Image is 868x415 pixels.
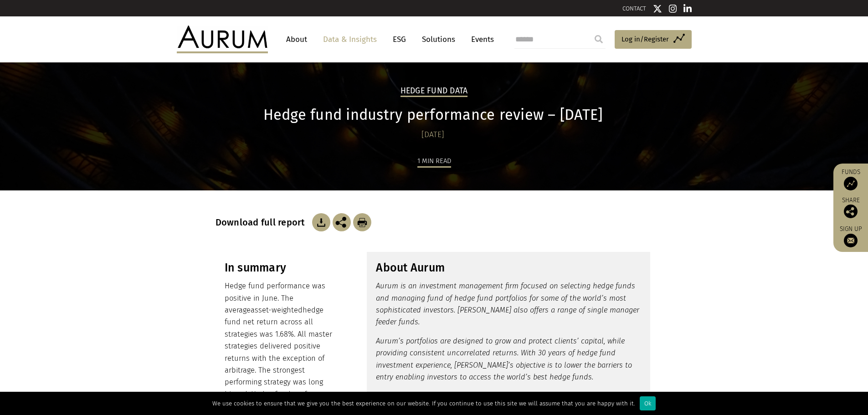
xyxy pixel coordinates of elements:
[388,31,411,48] a: ESG
[333,213,351,231] img: Share this post
[318,31,381,48] a: Data & Insights
[417,31,460,48] a: Solutions
[401,86,468,97] h2: Hedge Fund Data
[225,261,338,275] h3: In summary
[838,225,863,247] a: Sign up
[844,234,858,247] img: Sign up to our newsletter
[683,4,692,13] img: Linkedin icon
[251,306,303,314] span: asset-weighted
[467,31,494,48] a: Events
[653,4,662,13] img: Twitter icon
[621,34,669,45] span: Log in/Register
[615,30,692,49] a: Log in/Register
[376,337,632,381] em: Aurum’s portfolios are designed to grow and protect clients’ capital, while providing consistent ...
[417,155,451,168] div: 1 min read
[640,396,656,410] div: Ok
[216,128,651,141] div: [DATE]
[216,106,651,124] h1: Hedge fund industry performance review – [DATE]
[177,26,268,53] img: Aurum
[669,4,677,13] img: Instagram icon
[622,5,646,12] a: CONTACT
[590,30,608,48] input: Submit
[312,213,330,231] img: Download Article
[376,282,639,326] em: Aurum is an investment management firm focused on selecting hedge funds and managing fund of hedg...
[353,213,371,231] img: Download Article
[282,31,312,48] a: About
[844,177,858,190] img: Access Funds
[376,261,641,275] h3: About Aurum
[844,205,858,218] img: Share this post
[838,168,863,190] a: Funds
[838,197,863,218] div: Share
[216,217,310,228] h3: Download full report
